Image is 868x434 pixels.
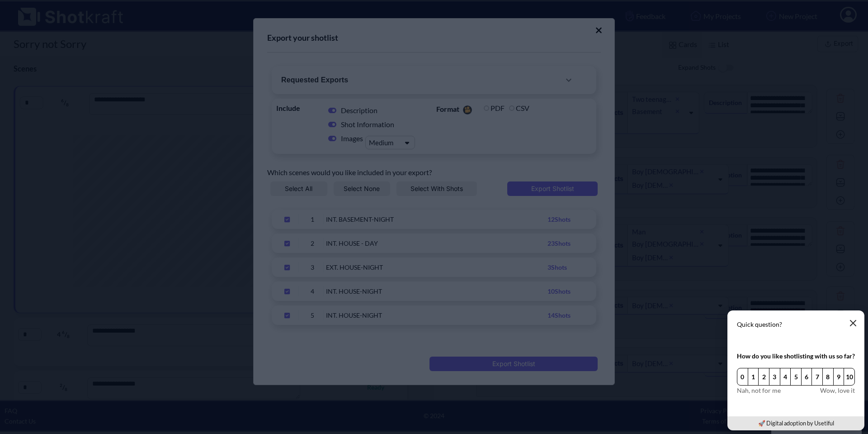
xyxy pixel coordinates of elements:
[737,386,781,395] span: Nah, not for me
[748,368,759,386] button: 1
[737,351,855,361] div: How do you like shotlisting with us so far?
[7,8,84,14] div: Online
[737,368,748,386] button: 0
[811,368,823,386] button: 7
[844,368,855,386] button: 10
[801,368,812,386] button: 6
[790,368,802,386] button: 5
[780,368,791,386] button: 4
[758,368,769,386] button: 2
[737,320,855,329] p: Quick question?
[820,386,855,395] span: Wow, love it
[758,420,834,427] a: 🚀 Digital adoption by Usetiful
[822,368,834,386] button: 8
[769,368,780,386] button: 3
[833,368,844,386] button: 9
